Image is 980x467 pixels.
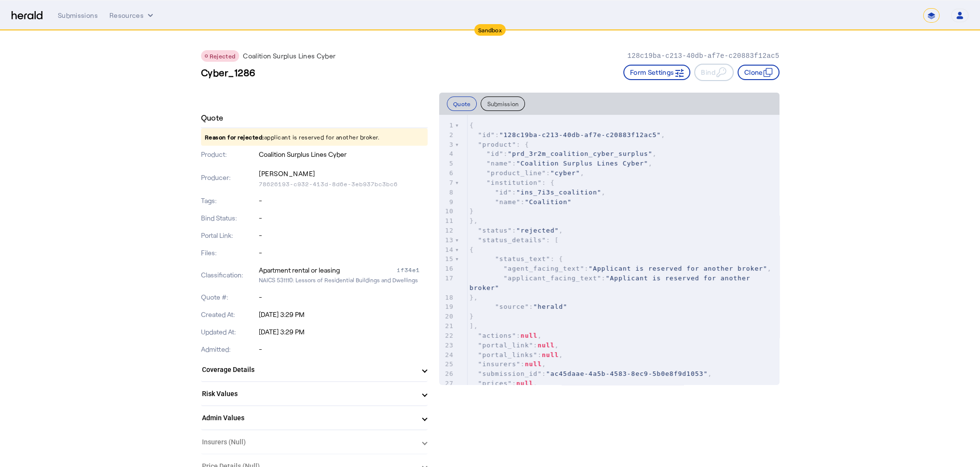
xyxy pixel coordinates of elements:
[201,327,257,337] p: Updated At:
[470,380,537,387] span: : ,
[439,216,455,226] div: 11
[738,65,779,80] button: Clone
[201,270,257,280] p: Classification:
[516,380,533,387] span: null
[439,121,455,130] div: 1
[478,370,542,377] span: "submission_id"
[478,236,546,244] span: "status_details"
[470,217,478,224] span: },
[201,231,257,240] p: Portal Link:
[470,370,712,377] span: : ,
[542,351,559,358] span: null
[470,313,474,320] span: }
[439,369,455,379] div: 26
[259,196,428,206] p: -
[470,207,474,215] span: }
[525,360,542,368] span: null
[109,11,155,20] button: Resources dropdown menu
[504,275,602,282] span: "applicant_facing_text"
[627,51,779,61] p: 128c19ba-c213-40db-af7e-c20883f12ac5
[470,189,606,196] span: : ,
[481,96,525,111] button: Submission
[259,327,428,337] p: [DATE] 3:29 PM
[202,413,415,423] mat-panel-title: Admin Values
[201,292,257,302] p: Quote #:
[439,359,455,369] div: 25
[201,213,257,223] p: Bind Status:
[470,160,653,167] span: : ,
[504,265,585,272] span: "agent_facing_text"
[201,66,256,79] h3: Cyber_1286
[201,150,257,159] p: Product:
[259,344,428,354] p: -
[12,11,42,20] img: Herald Logo
[478,141,516,148] span: "product"
[201,112,224,124] h4: Quote
[259,167,428,180] p: [PERSON_NAME]
[259,265,340,275] div: Apartment rental or leasing
[486,160,512,167] span: "name"
[201,382,428,405] mat-expansion-panel-header: Risk Values
[439,245,455,255] div: 14
[525,198,572,206] span: "Coalition"
[474,24,506,36] div: Sandbox
[533,303,567,310] span: "herald"
[495,189,512,196] span: "id"
[470,275,754,291] span: :
[499,131,661,138] span: "128c19ba-c213-40db-af7e-c20883f12ac5"
[259,310,428,319] p: [DATE] 3:29 PM
[546,370,708,377] span: "ac45daae-4a5b-4583-8ec9-5b0e8f9d1053"
[439,206,455,216] div: 10
[478,342,534,349] span: "portal_link"
[201,344,257,354] p: Admitted:
[259,213,428,223] p: -
[470,303,567,310] span: :
[495,255,550,262] span: "status_text"
[516,160,648,167] span: "Coalition Surplus Lines Cyber"
[516,227,559,234] span: "rejected"
[495,198,521,206] span: "name"
[508,150,652,157] span: "prd_3r2m_coalition_cyber_surplus"
[470,351,563,358] span: : ,
[439,149,455,159] div: 4
[470,150,657,157] span: : ,
[201,406,428,429] mat-expansion-panel-header: Admin Values
[470,246,474,253] span: {
[201,173,257,182] p: Producer:
[205,134,264,140] span: Reason for rejected:
[447,96,477,111] button: Quote
[243,51,336,61] p: Coalition Surplus Lines Cyber
[439,254,455,264] div: 15
[470,236,559,244] span: : [
[439,274,455,283] div: 17
[589,265,767,272] span: "Applicant is reserved for another broker"
[201,358,428,381] mat-expansion-panel-header: Coverage Details
[486,169,546,177] span: "product_line"
[478,131,495,138] span: "id"
[439,159,455,168] div: 5
[470,179,555,186] span: : {
[478,360,521,368] span: "insurers"
[694,64,733,81] button: Bind
[478,380,512,387] span: "prices"
[259,292,428,302] p: -
[259,248,428,258] p: -
[478,351,538,358] span: "portal_links"
[470,141,529,148] span: : {
[201,310,257,319] p: Created At:
[439,235,455,245] div: 13
[58,11,98,20] div: Submissions
[439,115,779,385] herald-code-block: quote
[521,332,537,339] span: null
[201,196,257,206] p: Tags:
[478,227,512,234] span: "status"
[470,169,584,177] span: : ,
[439,178,455,188] div: 7
[439,379,455,388] div: 27
[439,331,455,341] div: 22
[259,231,428,240] p: -
[478,332,516,339] span: "actions"
[470,255,563,262] span: : {
[470,294,478,301] span: },
[439,168,455,178] div: 6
